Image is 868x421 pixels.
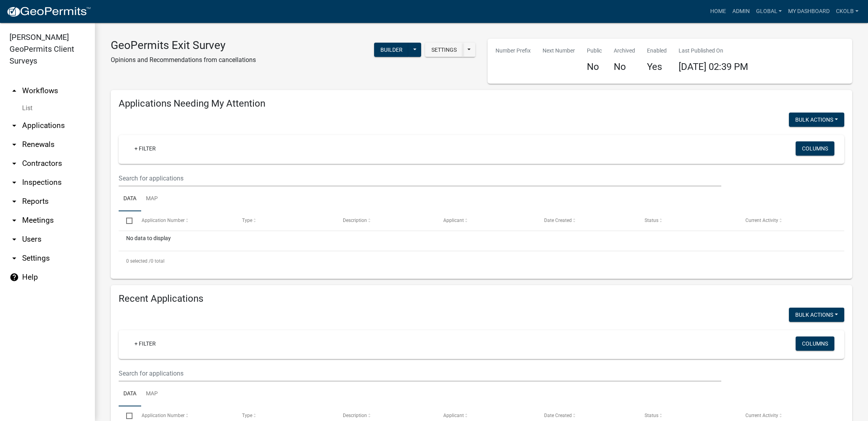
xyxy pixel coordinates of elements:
span: Current Activity [745,218,778,223]
datatable-header-cell: Applicant [436,211,537,230]
span: Status [645,413,658,418]
h3: GeoPermits Exit Survey [111,39,256,52]
h4: No [614,61,635,73]
p: Archived [614,47,635,55]
i: arrow_drop_down [9,121,19,130]
a: Admin [729,4,753,19]
span: Application Number [142,218,185,223]
a: + Filter [128,141,162,156]
button: Columns [796,336,834,351]
span: 0 selected / [126,258,151,264]
p: Opinions and Recommendations from cancellations [111,55,256,65]
span: Description [343,413,367,418]
p: Next Number [543,47,575,55]
p: Number Prefix [495,47,531,55]
datatable-header-cell: Status [637,211,738,230]
datatable-header-cell: Current Activity [738,211,838,230]
i: arrow_drop_up [9,86,19,96]
a: ckolb [833,4,862,19]
a: Data [119,382,141,407]
p: Enabled [647,47,667,55]
datatable-header-cell: Description [335,211,436,230]
input: Search for applications [119,365,721,382]
span: Date Created [544,413,572,418]
span: Applicant [443,413,464,418]
h4: Recent Applications [119,293,844,304]
i: arrow_drop_down [9,140,19,149]
datatable-header-cell: Application Number [134,211,234,230]
span: Type [242,218,252,223]
div: 0 total [119,251,844,271]
span: [DATE] 02:39 PM [679,61,748,72]
input: Search for applications [119,170,721,186]
h4: No [587,61,602,73]
h4: Yes [647,61,667,73]
span: Application Number [142,413,185,418]
i: arrow_drop_down [9,159,19,168]
a: Map [141,186,163,212]
datatable-header-cell: Type [234,211,335,230]
a: Data [119,186,141,212]
datatable-header-cell: Select [119,211,134,230]
a: My Dashboard [785,4,833,19]
button: Bulk Actions [789,308,844,322]
span: Date Created [544,218,572,223]
i: help [9,273,19,282]
p: Public [587,47,602,55]
a: Home [707,4,729,19]
div: No data to display [119,231,844,251]
span: Type [242,413,252,418]
button: Settings [425,43,463,57]
i: arrow_drop_down [9,197,19,206]
i: arrow_drop_down [9,178,19,187]
button: Bulk Actions [789,113,844,127]
button: Columns [796,141,834,156]
datatable-header-cell: Date Created [536,211,637,230]
a: Global [753,4,785,19]
i: arrow_drop_down [9,254,19,263]
i: arrow_drop_down [9,235,19,244]
i: arrow_drop_down [9,216,19,225]
span: Description [343,218,367,223]
span: Applicant [443,218,464,223]
a: Map [141,382,163,407]
span: Status [645,218,658,223]
h4: Applications Needing My Attention [119,98,844,109]
a: + Filter [128,336,162,351]
button: Builder [374,43,409,57]
p: Last Published On [679,47,748,55]
span: Current Activity [745,413,778,418]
